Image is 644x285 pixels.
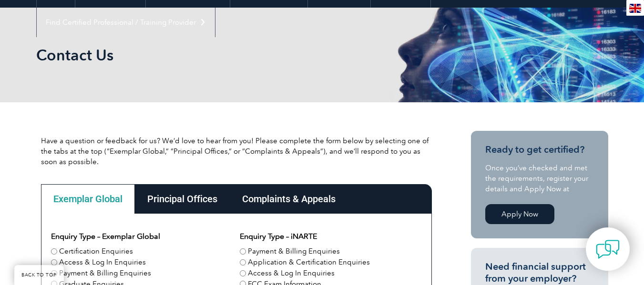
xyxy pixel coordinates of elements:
[41,136,432,167] p: Have a question or feedback for us? We’d love to hear from you! Please complete the form below by...
[135,184,230,214] div: Principal Offices
[248,257,370,268] label: Application & Certification Enquiries
[59,257,146,268] label: Access & Log In Enquiries
[596,237,620,261] img: contact-chat.png
[230,184,348,214] div: Complaints & Appeals
[37,8,215,37] a: Find Certified Professional / Training Provider
[14,265,64,285] a: BACK TO TOP
[240,231,317,242] legend: Enquiry Type – iNARTE
[41,184,135,214] div: Exemplar Global
[485,144,594,156] h3: Ready to get certified?
[36,46,402,64] h1: Contact Us
[485,204,554,224] a: Apply Now
[59,246,133,257] label: Certification Enquiries
[629,4,641,13] img: en
[51,231,160,242] legend: Enquiry Type – Exemplar Global
[485,261,594,285] h3: Need financial support from your employer?
[59,268,151,279] label: Payment & Billing Enquiries
[248,246,340,257] label: Payment & Billing Enquiries
[485,163,594,194] p: Once you’ve checked and met the requirements, register your details and Apply Now at
[248,268,335,279] label: Access & Log In Enquiries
